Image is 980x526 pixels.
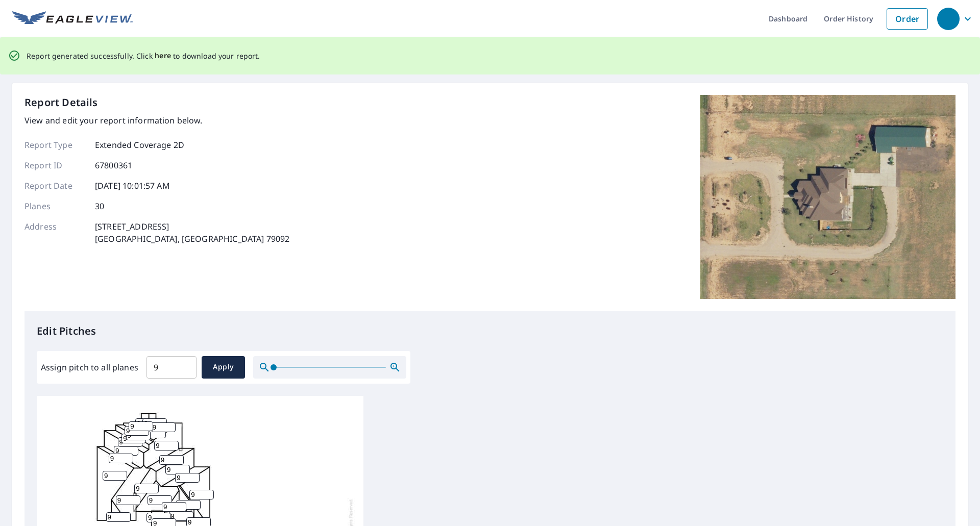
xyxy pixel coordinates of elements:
label: Assign pitch to all planes [41,361,138,373]
img: EV Logo [12,11,133,27]
p: Report generated successfully. Click to download your report. [27,49,260,62]
p: Planes [24,200,86,212]
p: Edit Pitches [37,323,943,339]
img: Top image [700,95,955,299]
p: Extended Coverage 2D [95,139,184,151]
p: Address [24,220,86,245]
input: 00.0 [146,353,197,382]
p: [STREET_ADDRESS] [GEOGRAPHIC_DATA], [GEOGRAPHIC_DATA] 79092 [95,220,289,245]
p: Report Date [24,180,86,192]
p: 67800361 [95,159,132,171]
p: Report ID [24,159,86,171]
p: Report Details [24,95,98,110]
span: Apply [210,361,237,373]
p: View and edit your report information below. [24,114,289,127]
p: [DATE] 10:01:57 AM [95,180,170,192]
button: here [155,49,171,62]
button: Apply [202,356,245,379]
a: Order [887,8,928,30]
p: Report Type [24,139,86,151]
p: 30 [95,200,104,212]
